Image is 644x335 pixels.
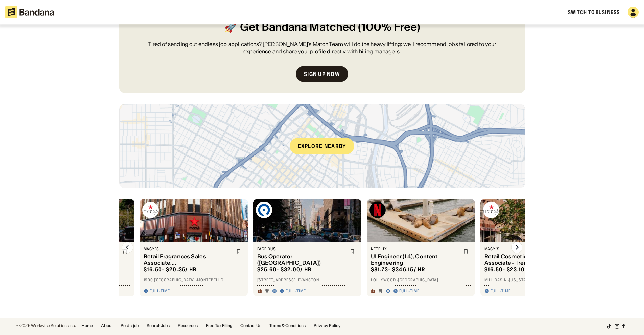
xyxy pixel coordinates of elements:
a: Post a job [121,324,139,328]
div: Bus Operator ([GEOGRAPHIC_DATA]) [257,253,346,266]
a: Privacy Policy [314,324,341,328]
div: 1900 [GEOGRAPHIC_DATA] · Montebello [144,277,244,283]
div: [STREET_ADDRESS] · Evanston [257,277,357,283]
a: Pace Bus logoPace BusBus Operator ([GEOGRAPHIC_DATA])$25.60- $32.00/ hr[STREET_ADDRESS] ·Evanston... [253,199,361,296]
a: Contact Us [240,324,261,328]
a: Free Tax Filing [206,324,232,328]
div: Macy’s [144,246,232,252]
a: About [101,324,113,328]
div: Retail Cosmetics Sales Associate - Trend Beauty, [GEOGRAPHIC_DATA] - Full Time [484,253,573,266]
div: $ 81.73 - $346.15 / hr [371,266,425,273]
a: Netflix logoNetflixUI Engineer (L4), Content Engineering$81.73- $346.15/ hrHollywood ·[GEOGRAPHIC... [367,199,475,296]
img: Right Arrow [511,242,522,253]
div: $ 25.60 - $32.00 / hr [257,266,312,273]
a: Resources [178,324,198,328]
span: 🚀 Get Bandana Matched [224,20,356,35]
div: Full-time [399,288,420,294]
a: Explore nearby [120,104,525,188]
div: Hollywood · [GEOGRAPHIC_DATA] [371,277,471,283]
div: Tired of sending out endless job applications? [PERSON_NAME]’s Match Team will do the heavy lifti... [136,40,509,55]
a: Macy’s logoMacy’sRetail Cosmetics Sales Associate - Trend Beauty, [GEOGRAPHIC_DATA] - Full Time$1... [480,199,589,296]
a: Search Jobs [147,324,170,328]
img: Macy’s logo [483,202,499,218]
div: Sign up now [304,71,340,77]
div: $ 16.50 - $23.10 / hr [484,266,536,273]
a: Macy’s logoMacy’sRetail Fragrances Sales Associate, [GEOGRAPHIC_DATA] - Full Time$16.50- $20.35/ ... [140,199,248,296]
div: Explore nearby [290,138,355,154]
div: © 2025 Workwise Solutions Inc. [16,324,76,328]
div: Retail Fragrances Sales Associate, [GEOGRAPHIC_DATA] - Full Time [144,253,232,266]
div: Macy’s [484,246,573,252]
div: $ 16.50 - $20.35 / hr [144,266,197,273]
a: Sign up now [296,66,348,82]
img: Bandana logotype [5,6,54,18]
img: Netflix logo [369,202,386,218]
div: UI Engineer (L4), Content Engineering [371,253,459,266]
a: Home [81,324,93,328]
span: (100% Free) [358,20,420,35]
div: Full-time [286,288,306,294]
img: Pace Bus logo [256,202,272,218]
a: Terms & Conditions [269,324,306,328]
img: Left Arrow [122,242,133,253]
div: Pace Bus [257,246,346,252]
a: Switch to Business [568,9,620,15]
div: Full-time [491,288,511,294]
div: Netflix [371,246,459,252]
div: Full-time [150,288,170,294]
img: Macy’s logo [142,202,159,218]
div: Mill Basin · [US_STATE] [484,277,585,283]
